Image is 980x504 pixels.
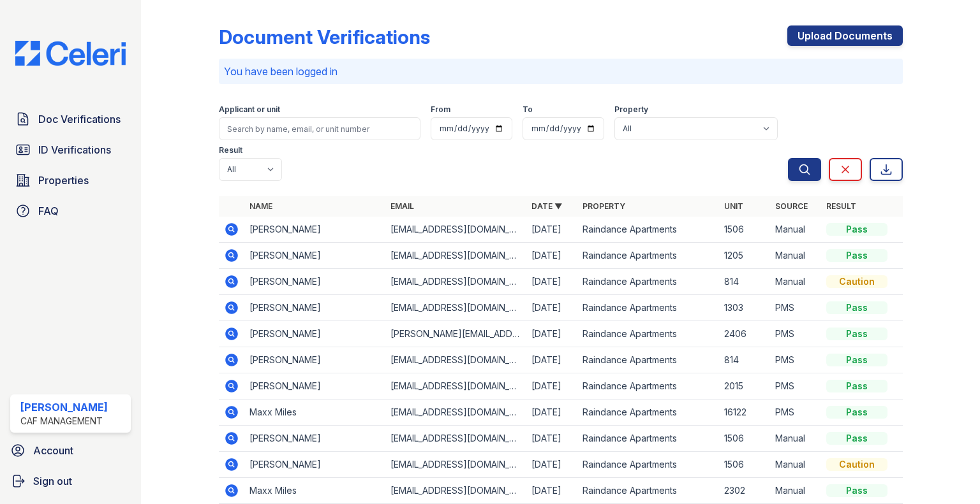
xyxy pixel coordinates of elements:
div: [PERSON_NAME] [20,400,108,415]
td: 2406 [719,321,770,347]
span: FAQ [38,203,59,219]
div: Caution [826,275,887,288]
td: [DATE] [526,217,577,243]
td: [PERSON_NAME] [244,217,385,243]
div: Pass [826,380,887,392]
td: PMS [770,295,821,321]
td: 1303 [719,295,770,321]
div: Caution [826,458,887,471]
td: Raindance Apartments [577,321,718,347]
td: PMS [770,373,821,400]
td: [DATE] [526,269,577,295]
td: [PERSON_NAME] [244,347,385,373]
a: Doc Verifications [10,106,131,132]
td: PMS [770,321,821,347]
td: [DATE] [526,295,577,321]
td: PMS [770,347,821,373]
td: [EMAIL_ADDRESS][DOMAIN_NAME] [385,400,526,426]
span: Account [33,443,73,458]
a: Name [249,201,272,211]
td: [DATE] [526,452,577,478]
a: Result [826,201,856,211]
label: Applicant or unit [219,104,280,115]
td: [EMAIL_ADDRESS][DOMAIN_NAME] [385,295,526,321]
td: Raindance Apartments [577,269,718,295]
td: [EMAIL_ADDRESS][DOMAIN_NAME] [385,478,526,504]
a: Upload Documents [787,25,903,46]
div: Pass [826,354,887,366]
td: [PERSON_NAME] [244,452,385,478]
div: Pass [826,432,887,445]
a: Account [5,438,136,463]
td: [DATE] [526,321,577,347]
a: Sign out [5,468,136,494]
td: [PERSON_NAME] [244,426,385,452]
td: Raindance Apartments [577,295,718,321]
label: Property [614,104,648,115]
td: 2015 [719,373,770,400]
a: Date ▼ [531,201,562,211]
td: [DATE] [526,426,577,452]
td: 814 [719,347,770,373]
td: [EMAIL_ADDRESS][DOMAIN_NAME] [385,217,526,243]
span: Sign out [33,473,72,489]
td: Maxx Miles [244,478,385,504]
div: Pass [826,301,887,314]
span: ID Verifications [38,142,111,157]
td: [PERSON_NAME] [244,295,385,321]
td: Manual [770,217,821,243]
td: [DATE] [526,347,577,373]
a: Unit [724,201,743,211]
td: Raindance Apartments [577,347,718,373]
td: Manual [770,452,821,478]
a: Source [775,201,808,211]
td: [DATE] [526,400,577,426]
td: Raindance Apartments [577,400,718,426]
td: [PERSON_NAME] [244,269,385,295]
td: PMS [770,400,821,426]
td: 1205 [719,243,770,269]
span: Doc Verifications [38,112,121,127]
td: 2302 [719,478,770,504]
a: Email [390,201,414,211]
label: To [523,104,533,115]
div: Document Verifications [219,25,430,48]
div: CAF Management [20,415,108,428]
td: [PERSON_NAME] [244,373,385,400]
div: Pass [826,249,887,262]
div: Pass [826,223,887,236]
p: You have been logged in [224,64,898,79]
td: [PERSON_NAME] [244,243,385,269]
td: [DATE] [526,373,577,400]
td: Raindance Apartments [577,478,718,504]
td: Raindance Apartments [577,426,718,452]
td: [PERSON_NAME][EMAIL_ADDRESS][DOMAIN_NAME] [385,321,526,347]
label: Result [219,145,242,155]
td: Manual [770,243,821,269]
label: From [431,104,450,115]
img: CE_Logo_Blue-a8612792a0a2168367f1c8372b55b34899dd931a85d93a1a3d3e32e68fde9ad4.png [5,41,136,66]
td: 1506 [719,217,770,243]
td: Raindance Apartments [577,243,718,269]
td: [EMAIL_ADDRESS][DOMAIN_NAME] [385,373,526,400]
td: Maxx Miles [244,400,385,426]
td: [EMAIL_ADDRESS][DOMAIN_NAME] [385,347,526,373]
td: Manual [770,426,821,452]
td: [DATE] [526,478,577,504]
td: Raindance Apartments [577,217,718,243]
input: Search by name, email, or unit number [219,117,420,140]
a: Properties [10,168,131,193]
td: Raindance Apartments [577,373,718,400]
div: Pass [826,484,887,497]
a: FAQ [10,198,131,224]
a: ID Verifications [10,137,131,162]
a: Property [583,201,625,211]
td: [EMAIL_ADDRESS][DOMAIN_NAME] [385,426,526,452]
td: 1506 [719,452,770,478]
td: Raindance Apartments [577,452,718,478]
td: [EMAIL_ADDRESS][DOMAIN_NAME] [385,452,526,478]
td: 1506 [719,426,770,452]
td: 16122 [719,400,770,426]
td: [DATE] [526,243,577,269]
